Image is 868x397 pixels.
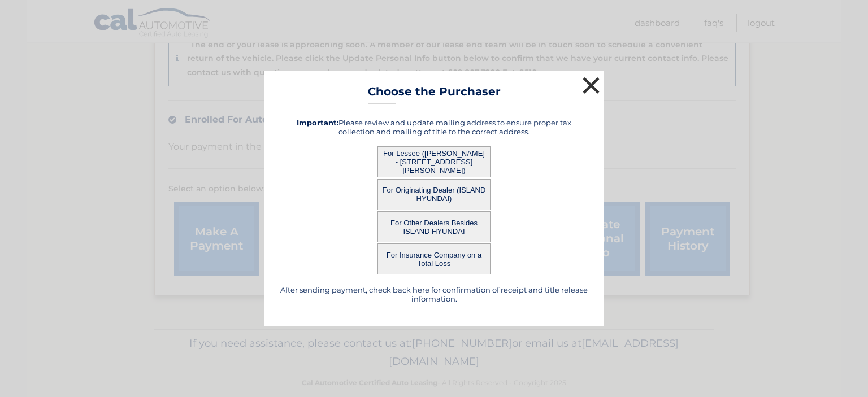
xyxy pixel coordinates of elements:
[368,85,501,104] h3: Choose the Purchaser
[279,285,589,303] h5: After sending payment, check back here for confirmation of receipt and title release information.
[377,243,491,274] button: For Insurance Company on a Total Loss
[297,118,338,127] strong: Important:
[580,74,602,97] button: ×
[377,146,491,177] button: For Lessee ([PERSON_NAME] - [STREET_ADDRESS][PERSON_NAME])
[377,179,491,210] button: For Originating Dealer (ISLAND HYUNDAI)
[279,118,589,136] h5: Please review and update mailing address to ensure proper tax collection and mailing of title to ...
[377,211,491,242] button: For Other Dealers Besides ISLAND HYUNDAI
